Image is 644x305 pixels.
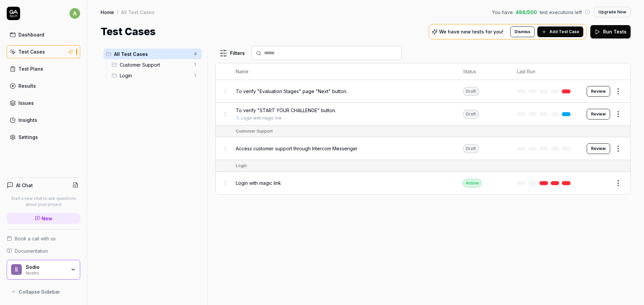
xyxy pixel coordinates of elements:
[492,9,513,16] span: You have
[114,51,190,58] span: All Test Cases
[7,196,80,208] p: Start a new chat to ask questions about your project
[18,31,44,38] div: Dashboard
[120,61,190,68] span: Customer Support
[69,7,80,20] button: a
[191,71,199,79] span: 1
[18,99,34,106] div: Issues
[549,29,579,35] span: Add Test Case
[463,144,479,153] div: Draft
[216,137,630,160] tr: Access customer support through Intercom MessengerDraftReview
[7,131,80,144] a: Settings
[121,9,155,15] div: All Test Cases
[7,79,80,92] a: Results
[69,8,80,19] span: a
[456,63,510,80] th: Status
[516,9,537,16] span: 488 / 500
[7,213,80,224] a: New
[101,9,114,15] a: Home
[236,179,281,186] span: Login with magic link
[18,134,38,141] div: Settings
[18,48,45,55] div: Test Cases
[120,72,190,79] span: Login
[11,264,22,275] span: S
[540,9,582,16] span: test executions left
[537,26,583,37] button: Add Test Case
[7,113,80,127] a: Insights
[26,264,66,270] div: Sodio
[7,285,80,298] button: Collapse Sidebar
[215,47,249,60] button: Filters
[463,87,479,96] div: Draft
[216,172,630,194] tr: Login with magic linkActive
[18,82,36,89] div: Results
[117,9,118,15] div: /
[191,61,199,69] span: 1
[7,45,80,58] a: Test Cases
[594,7,631,17] button: Upgrade Now
[216,103,630,126] tr: To verify "START YOUR CHALLENGE" button.Login with magic linkDraftReview
[510,63,580,80] th: Last Run
[16,182,33,189] h4: AI Chat
[236,88,347,95] span: To verify "Evaluation Stages" page "Next" button.
[19,288,60,295] span: Collapse Sidebar
[15,247,48,254] span: Documentation
[7,247,80,254] a: Documentation
[7,96,80,109] a: Issues
[463,110,479,119] div: Draft
[510,26,535,37] button: Dismiss
[216,80,630,103] tr: To verify "Evaluation Stages" page "Next" button.DraftReview
[109,59,202,70] div: Drag to reorderCustomer Support1
[42,215,52,222] span: New
[241,115,281,121] a: Login with magic link
[7,62,80,75] a: Test Plans
[101,24,156,39] h1: Test Cases
[587,86,610,97] button: Review
[587,143,610,154] button: Review
[236,107,336,114] span: To verify "START YOUR CHALLENGE" button.
[7,260,80,280] button: SSodioNostro
[439,29,503,34] p: We have new tests for you!
[463,179,482,187] div: Active
[18,65,43,72] div: Test Plans
[229,63,456,80] th: Name
[18,117,37,124] div: Insights
[236,145,358,152] span: Access customer support through Intercom Messenger
[587,109,610,120] button: Review
[191,50,199,58] span: 4
[590,25,631,39] button: Run Tests
[15,235,56,242] span: Book a call with us
[236,128,273,134] div: Customer Support
[7,235,80,242] a: Book a call with us
[26,270,66,275] div: Nostro
[7,28,80,41] a: Dashboard
[109,70,202,81] div: Drag to reorderLogin1
[236,163,247,169] div: Login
